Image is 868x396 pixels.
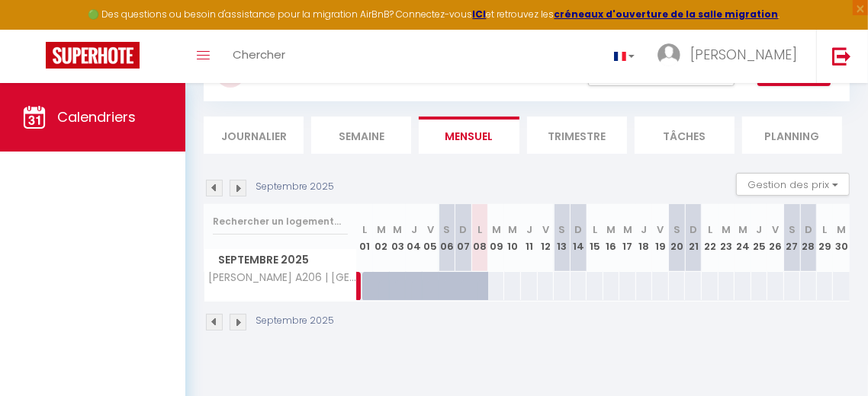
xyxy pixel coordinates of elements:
[204,117,304,154] li: Journalier
[488,204,505,272] th: 09
[742,117,842,154] li: Planning
[362,222,367,237] abbr: L
[823,222,828,237] abbr: L
[571,204,587,272] th: 14
[636,204,653,272] th: 18
[708,222,712,237] abbr: L
[471,204,488,272] th: 08
[357,204,374,272] th: 01
[393,222,402,237] abbr: M
[256,314,334,328] p: Septembre 2025
[789,222,796,237] abbr: S
[558,222,565,237] abbr: S
[492,222,501,237] abbr: M
[690,222,697,237] abbr: D
[419,117,519,154] li: Mensuel
[603,204,620,272] th: 16
[473,8,487,21] a: ICI
[756,222,762,237] abbr: J
[423,204,439,272] th: 05
[311,117,411,154] li: Semaine
[587,204,603,272] th: 15
[460,222,468,237] abbr: D
[455,204,472,272] th: 07
[751,204,768,272] th: 25
[406,204,423,272] th: 04
[542,222,549,237] abbr: V
[213,208,348,235] input: Rechercher un logement...
[832,46,851,65] img: logout
[784,204,801,272] th: 27
[837,222,846,237] abbr: M
[233,46,285,62] span: Chercher
[702,204,719,272] th: 22
[722,222,731,237] abbr: M
[256,180,334,194] p: Septembre 2025
[521,204,538,272] th: 11
[772,222,779,237] abbr: V
[719,204,735,272] th: 23
[46,42,140,69] img: Super Booking
[690,45,797,64] span: [PERSON_NAME]
[657,43,680,66] img: ...
[652,204,669,272] th: 19
[805,222,812,237] abbr: D
[390,204,407,272] th: 03
[623,222,632,237] abbr: M
[735,204,751,272] th: 24
[12,6,58,52] button: Ouvrir le widget de chat LiveChat
[555,8,779,21] a: créneaux d'ouverture de la salle migration
[504,204,521,272] th: 10
[57,107,136,126] span: Calendriers
[669,204,686,272] th: 20
[527,117,627,154] li: Trimestre
[439,204,455,272] th: 06
[373,204,390,272] th: 02
[736,173,850,196] button: Gestion des prix
[377,222,386,237] abbr: M
[606,222,616,237] abbr: M
[411,222,417,237] abbr: J
[207,272,359,283] span: [PERSON_NAME] A206 | [GEOGRAPHIC_DATA] | A proximité des pistes et du cœur de station | Appt neuf...
[646,30,816,83] a: ... [PERSON_NAME]
[685,204,702,272] th: 21
[817,204,834,272] th: 29
[674,222,680,237] abbr: S
[641,222,648,237] abbr: J
[635,117,735,154] li: Tâches
[538,204,555,272] th: 12
[204,249,356,271] span: Septembre 2025
[833,204,850,272] th: 30
[657,222,664,237] abbr: V
[619,204,636,272] th: 17
[526,222,532,237] abbr: J
[221,30,297,83] a: Chercher
[593,222,597,237] abbr: L
[427,222,434,237] abbr: V
[554,204,571,272] th: 13
[444,222,451,237] abbr: S
[508,222,517,237] abbr: M
[800,204,817,272] th: 28
[574,222,582,237] abbr: D
[477,222,482,237] abbr: L
[767,204,784,272] th: 26
[738,222,747,237] abbr: M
